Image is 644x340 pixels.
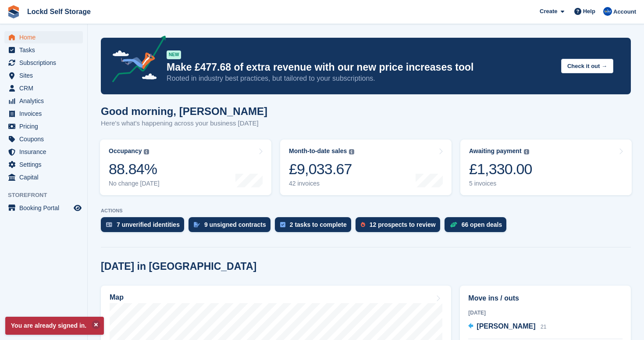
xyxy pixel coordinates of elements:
[19,133,72,145] span: Coupons
[101,105,267,117] h1: Good morning, [PERSON_NAME]
[144,149,149,154] img: icon-info-grey-7440780725fd019a000dd9b08b2336e03edf1995a4989e88bcd33f0948082b44.svg
[540,7,557,16] span: Create
[4,31,83,43] a: menu
[19,95,72,107] span: Analytics
[5,317,104,335] p: You are already signed in.
[469,147,522,155] div: Awaiting payment
[24,4,94,19] a: Lockd Self Storage
[19,202,72,214] span: Booking Portal
[289,180,354,187] div: 42 invoices
[450,222,457,228] img: deal-1b604bf984904fb50ccaf53a9ad4b4a5d6e5aea283cecdc64d6e3604feb123c2.svg
[603,7,612,16] img: Jonny Bleach
[101,118,267,129] p: Here's what's happening across your business [DATE]
[4,107,83,120] a: menu
[19,107,72,120] span: Invoices
[370,221,436,228] div: 12 prospects to review
[4,120,83,132] a: menu
[167,74,554,83] p: Rooted in industry best practices, but tailored to your subscriptions.
[290,221,347,228] div: 2 tasks to complete
[613,7,636,16] span: Account
[4,57,83,69] a: menu
[19,158,72,171] span: Settings
[19,44,72,56] span: Tasks
[469,180,532,187] div: 5 invoices
[106,222,112,227] img: verify_identity-adf6edd0f0f0b5bbfe63781bf79b02c33cf7c696d77639b501bdc392416b5a36.svg
[101,217,189,236] a: 7 unverified identities
[204,221,266,228] div: 9 unsigned contracts
[469,160,532,178] div: £1,330.00
[72,203,83,213] a: Preview store
[167,61,554,74] p: Make £477.68 of extra revenue with our new price increases tool
[117,221,180,228] div: 7 unverified identities
[280,222,285,227] img: task-75834270c22a3079a89374b754ae025e5fb1db73e45f91037f5363f120a921f8.svg
[468,321,546,333] a: [PERSON_NAME] 21
[460,140,632,195] a: Awaiting payment £1,330.00 5 invoices
[289,147,347,155] div: Month-to-date sales
[4,44,83,56] a: menu
[361,222,365,227] img: prospect-51fa495bee0391a8d652442698ab0144808aea92771e9ea1ae160a38d050c398.svg
[280,140,452,195] a: Month-to-date sales £9,033.67 42 invoices
[4,69,83,82] a: menu
[19,57,72,69] span: Subscriptions
[4,158,83,171] a: menu
[275,217,356,236] a: 2 tasks to complete
[100,140,271,195] a: Occupancy 88.84% No change [DATE]
[110,293,124,301] h2: Map
[4,146,83,158] a: menu
[468,293,623,304] h2: Move ins / outs
[109,160,160,178] div: 88.84%
[561,59,613,73] button: Check it out →
[4,171,83,183] a: menu
[19,171,72,183] span: Capital
[289,160,354,178] div: £9,033.67
[19,31,72,43] span: Home
[19,146,72,158] span: Insurance
[4,82,83,94] a: menu
[4,95,83,107] a: menu
[445,217,511,236] a: 66 open deals
[356,217,445,236] a: 12 prospects to review
[167,50,181,59] div: NEW
[194,222,200,227] img: contract_signature_icon-13c848040528278c33f63329250d36e43548de30e8caae1d1a13099fd9432cc5.svg
[468,309,623,317] div: [DATE]
[8,191,87,200] span: Storefront
[524,149,529,154] img: icon-info-grey-7440780725fd019a000dd9b08b2336e03edf1995a4989e88bcd33f0948082b44.svg
[189,217,275,236] a: 9 unsigned contracts
[4,133,83,145] a: menu
[109,180,160,187] div: No change [DATE]
[541,324,546,330] span: 21
[4,202,83,214] a: menu
[101,261,256,272] h2: [DATE] in [GEOGRAPHIC_DATA]
[19,120,72,132] span: Pricing
[109,147,142,155] div: Occupancy
[462,221,502,228] div: 66 open deals
[105,36,166,86] img: price-adjustments-announcement-icon-8257ccfd72463d97f412b2fc003d46551f7dbcb40ab6d574587a9cd5c0d94...
[19,69,72,82] span: Sites
[19,82,72,94] span: CRM
[477,322,535,330] span: [PERSON_NAME]
[349,149,354,154] img: icon-info-grey-7440780725fd019a000dd9b08b2336e03edf1995a4989e88bcd33f0948082b44.svg
[101,208,631,214] p: ACTIONS
[7,5,20,18] img: stora-icon-8386f47178a22dfd0bd8f6a31ec36ba5ce8667c1dd55bd0f319d3a0aa187defe.svg
[583,7,595,16] span: Help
